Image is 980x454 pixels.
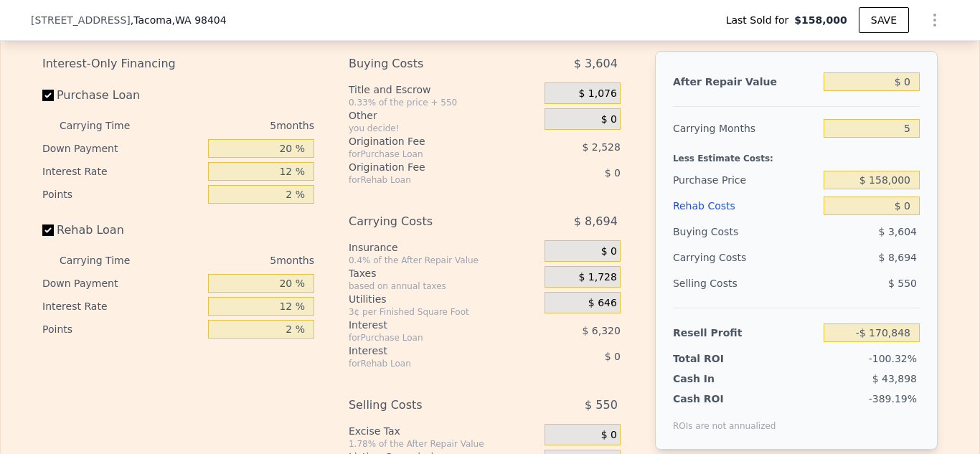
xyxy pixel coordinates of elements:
input: Rehab Loan [42,224,54,236]
span: $ 0 [601,245,617,258]
div: Points [42,183,202,206]
div: you decide! [349,123,539,134]
span: $ 1,728 [578,271,616,284]
span: $ 646 [588,297,617,310]
div: Selling Costs [349,392,509,418]
div: 0.4% of the After Repair Value [349,255,539,266]
div: for Purchase Loan [349,148,509,160]
div: Buying Costs [349,51,509,77]
div: for Rehab Loan [349,174,509,186]
div: Buying Costs [673,219,818,245]
span: , WA 98404 [172,14,227,26]
div: Carrying Months [673,115,818,141]
span: $ 8,694 [574,209,618,235]
div: Total ROI [673,351,763,366]
span: Last Sold for [726,13,795,27]
div: 5 months [159,114,314,137]
div: Resell Profit [673,320,818,346]
span: $ 550 [888,278,917,289]
div: Insurance [349,240,539,255]
div: After Repair Value [673,69,818,95]
label: Purchase Loan [42,82,202,108]
div: Other [349,108,539,123]
input: Purchase Loan [42,90,54,101]
div: Interest Rate [42,295,202,318]
span: , Tacoma [131,13,227,27]
div: Points [42,318,202,341]
div: Interest [349,318,509,332]
div: Title and Escrow [349,82,539,97]
div: Taxes [349,266,539,280]
div: for Purchase Loan [349,332,509,344]
div: Interest Rate [42,160,202,183]
div: 1.78% of the After Repair Value [349,438,539,450]
span: -100.32% [869,353,917,364]
button: SAVE [859,7,909,33]
label: Rehab Loan [42,217,202,243]
div: Down Payment [42,137,202,160]
div: Interest [349,344,509,358]
span: $ 0 [601,429,617,442]
div: Carrying Time [60,249,153,272]
div: Less Estimate Costs: [673,141,920,167]
span: -389.19% [869,393,917,405]
div: Origination Fee [349,134,509,148]
div: Cash ROI [673,392,776,406]
button: Show Options [920,6,949,34]
span: $ 1,076 [578,88,616,100]
span: $ 8,694 [879,252,917,263]
span: $ 550 [585,392,618,418]
div: Purchase Price [673,167,818,193]
div: Interest-Only Financing [42,51,314,77]
span: $ 0 [605,351,621,362]
span: $ 43,898 [872,373,917,384]
div: for Rehab Loan [349,358,509,369]
div: based on annual taxes [349,280,539,292]
div: Selling Costs [673,270,818,296]
span: $158,000 [794,13,847,27]
div: ROIs are not annualized [673,406,776,432]
div: Carrying Costs [673,245,763,270]
div: Utilities [349,292,539,306]
div: Down Payment [42,272,202,295]
div: Origination Fee [349,160,509,174]
span: [STREET_ADDRESS] [31,13,131,27]
div: Carrying Costs [349,209,509,235]
div: Cash In [673,372,763,386]
span: $ 0 [605,167,621,179]
div: 3¢ per Finished Square Foot [349,306,539,318]
div: Excise Tax [349,424,539,438]
span: $ 3,604 [574,51,618,77]
span: $ 0 [601,113,617,126]
span: $ 2,528 [582,141,620,153]
div: 5 months [159,249,314,272]
span: $ 3,604 [879,226,917,237]
span: $ 6,320 [582,325,620,336]
div: Rehab Costs [673,193,818,219]
div: 0.33% of the price + 550 [349,97,539,108]
div: Carrying Time [60,114,153,137]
